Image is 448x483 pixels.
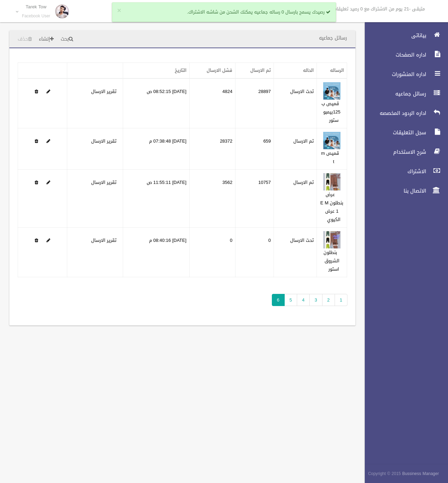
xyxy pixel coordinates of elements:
td: 659 [235,128,274,170]
span: رسائل جماعيه [359,90,428,97]
a: سجل التعليقات [359,125,448,140]
a: Edit [323,87,341,96]
small: Facebook User [22,14,50,19]
a: رسائل جماعيه [359,86,448,101]
strong: Bussiness Manager [402,470,439,477]
a: Edit [46,137,50,145]
label: تم الارسال [293,137,314,145]
span: Copyright © 2015 [368,470,401,477]
a: قميص m t [321,149,339,166]
span: 6 [272,294,285,306]
a: تقرير الارسال [91,87,117,96]
a: بياناتى [359,28,448,43]
header: رسائل جماعيه [311,31,355,45]
a: الاشتراك [359,164,448,179]
span: اداره الردود المخصصه [359,110,428,117]
a: تقرير الارسال [91,178,117,187]
p: Tarek Tow [22,4,50,9]
td: 28372 [189,128,235,170]
span: اداره الصفحات [359,51,428,58]
td: 0 [189,228,235,277]
img: 638928748718510458.png [323,231,341,248]
a: اداره المنشورات [359,67,448,82]
td: 4824 [189,78,235,128]
a: إنشاء [36,33,57,46]
td: [DATE] 08:40:16 م [123,228,189,277]
span: الاتصال بنا [359,187,428,194]
th: الحاله [274,63,317,79]
img: 638925849729484482.png [323,173,341,190]
td: 10757 [235,170,274,228]
a: عرض بنطلون E M 1 عرض الكيوي [320,190,344,224]
a: Edit [46,178,50,187]
td: [DATE] 11:55:11 ص [123,170,189,228]
a: بنطلون الشروق استور [324,248,339,273]
td: [DATE] 07:38:48 م [123,128,189,170]
td: 3562 [189,170,235,228]
a: اداره الصفحات [359,47,448,62]
a: بحث [58,33,76,46]
a: فشل الارسال [207,66,232,75]
label: تحت الارسال [290,236,314,245]
img: 638922272258257747.png [323,82,341,100]
a: التاريخ [175,66,187,75]
button: × [117,7,121,14]
label: تم الارسال [293,178,314,187]
img: 638924389151109958.png [323,132,341,149]
span: الاشتراك [359,168,428,175]
a: Edit [46,87,50,96]
a: تم الارسال [250,66,271,75]
div: رصيدك يسمح بارسال 0 رساله جماعيه يمكنك الشحن من شاشه الاشتراك. [112,2,336,22]
td: 28897 [235,78,274,128]
span: بياناتى [359,32,428,39]
span: سجل التعليقات [359,129,428,136]
a: شرح الاستخدام [359,144,448,160]
a: الاتصال بنا [359,183,448,198]
a: Edit [46,236,50,245]
a: 1 [335,294,347,306]
a: اداره الردود المخصصه [359,105,448,121]
td: 0 [235,228,274,277]
a: قميص ب 125بيمبو ستور [321,99,341,125]
span: اداره المنشورات [359,71,428,78]
a: Edit [323,137,341,145]
a: Edit [323,236,341,245]
a: 5 [284,294,297,306]
a: Edit [323,178,341,187]
a: تقرير الارسال [91,236,117,245]
a: 2 [322,294,335,306]
a: تقرير الارسال [91,137,117,145]
a: 3 [309,294,322,306]
a: 4 [297,294,310,306]
label: تحت الارسال [290,87,314,96]
th: الرساله [317,63,347,79]
td: [DATE] 08:52:15 ص [123,78,189,128]
span: شرح الاستخدام [359,149,428,155]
